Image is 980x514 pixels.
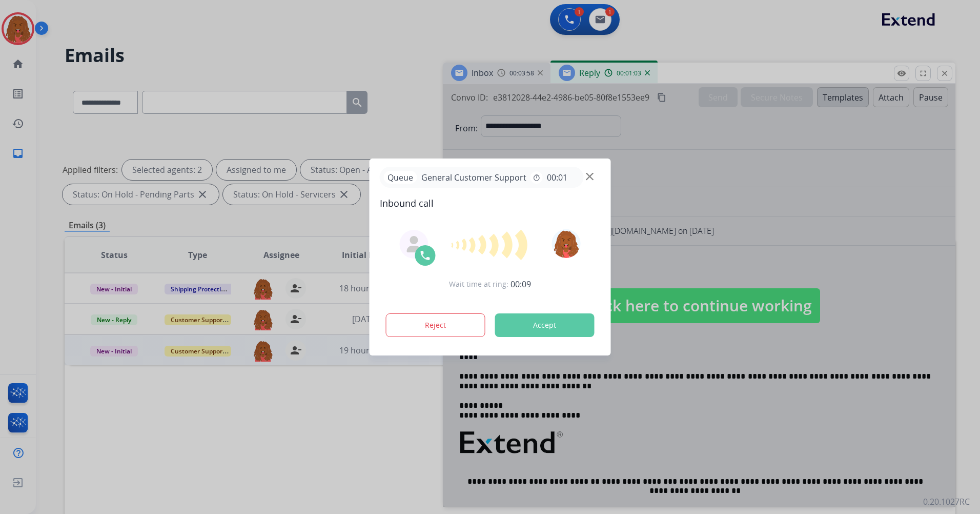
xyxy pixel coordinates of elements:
[380,196,601,210] span: Inbound call
[406,236,422,252] img: agent-avatar
[495,313,595,337] button: Accept
[384,171,417,184] p: Queue
[547,171,567,184] span: 00:01
[923,496,970,508] p: 0.20.1027RC
[419,249,432,262] img: call-icon
[552,229,580,258] img: avatar
[417,171,530,184] span: General Customer Support
[511,278,531,290] span: 00:09
[386,313,485,337] button: Reject
[533,173,541,182] mat-icon: timer
[449,279,508,289] span: Wait time at ring:
[586,173,594,181] img: close-button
